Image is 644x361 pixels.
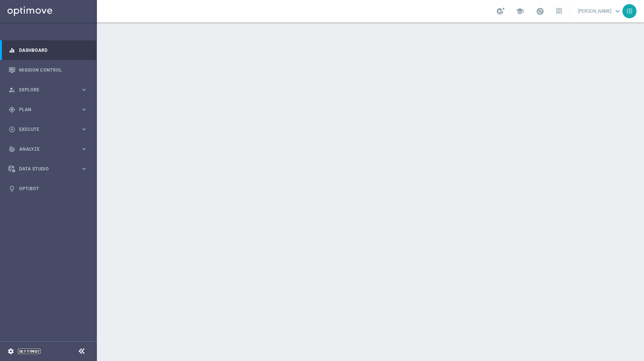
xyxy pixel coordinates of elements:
div: Mission Control [9,60,88,80]
i: keyboard_arrow_right [80,126,88,133]
span: school [516,7,524,15]
a: [PERSON_NAME]keyboard_arrow_down [577,6,622,17]
span: Data Studio [19,167,80,171]
button: lightbulb Optibot [8,186,88,192]
i: lightbulb [9,185,15,192]
span: Explore [19,88,80,92]
a: Dashboard [19,40,88,60]
i: keyboard_arrow_right [80,145,88,153]
button: play_circle_outline Execute keyboard_arrow_right [8,126,88,132]
button: equalizer Dashboard [8,47,88,53]
div: Data Studio [9,166,80,172]
div: Explore [9,87,80,93]
span: Analyze [19,147,80,151]
i: gps_fixed [9,106,15,113]
div: Plan [9,106,80,113]
a: Settings [18,349,41,354]
i: settings [7,348,14,355]
i: keyboard_arrow_right [80,165,88,172]
button: Data Studio keyboard_arrow_right [8,166,88,172]
a: Optibot [19,179,88,198]
div: Optibot [9,179,88,198]
button: person_search Explore keyboard_arrow_right [8,87,88,93]
i: track_changes [9,146,15,153]
span: Execute [19,127,80,132]
i: person_search [9,87,15,93]
button: track_changes Analyze keyboard_arrow_right [8,146,88,152]
i: keyboard_arrow_right [80,86,88,93]
div: Execute [9,126,80,133]
i: play_circle_outline [9,126,15,133]
div: IB [622,4,637,18]
span: keyboard_arrow_down [613,7,622,15]
button: Mission Control [8,67,88,73]
i: keyboard_arrow_right [80,106,88,113]
div: Dashboard [9,40,88,60]
button: gps_fixed Plan keyboard_arrow_right [8,107,88,113]
a: Mission Control [19,60,88,80]
span: Plan [19,107,80,112]
i: equalizer [9,47,15,54]
div: Analyze [9,146,80,153]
